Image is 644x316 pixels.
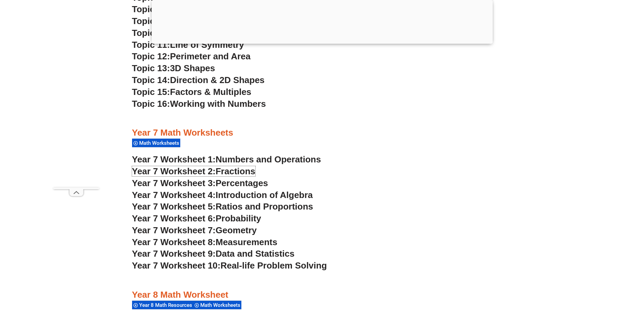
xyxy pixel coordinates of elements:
a: Year 7 Worksheet 5:Ratios and Proportions [132,201,313,212]
a: Year 7 Worksheet 1:Numbers and Operations [132,154,321,164]
div: Math Worksheets [193,300,241,310]
span: Topic 10: [132,28,170,38]
a: Topic 9:Data & Graphing [132,16,235,26]
a: Topic 10:Pattern & Missing Numbers [132,28,285,38]
span: Topic 16: [132,99,170,109]
span: Topic 13: [132,63,170,73]
h3: Year 8 Math Worksheet [132,289,512,301]
span: Line of Symmetry [170,40,244,50]
span: Year 8 Math Resources [139,302,194,308]
a: Year 7 Worksheet 9:Data and Statistics [132,249,295,259]
span: Probability [216,213,261,223]
span: Year 7 Worksheet 5: [132,201,216,212]
span: Numbers and Operations [216,154,321,164]
span: Year 7 Worksheet 8: [132,237,216,247]
span: Year 7 Worksheet 1: [132,154,216,164]
a: Topic 11:Line of Symmetry [132,40,244,50]
span: Year 7 Worksheet 3: [132,178,216,188]
span: Year 7 Worksheet 9: [132,249,216,259]
span: Topic 14: [132,75,170,85]
span: Real-life Problem Solving [220,260,327,271]
a: Year 7 Worksheet 4:Introduction of Algebra [132,190,313,200]
a: Topic 16:Working with Numbers [132,99,266,109]
span: Working with Numbers [170,99,266,109]
span: Math Worksheets [139,140,181,146]
span: Measurements [216,237,277,247]
span: Percentages [216,178,268,188]
a: Year 7 Worksheet 3:Percentages [132,178,268,188]
span: Factors & Multiples [170,87,252,97]
a: Year 7 Worksheet 7:Geometry [132,225,257,235]
span: Topic 15: [132,87,170,97]
span: Geometry [216,225,257,235]
iframe: Advertisement [53,16,99,187]
span: Year 7 Worksheet 7: [132,225,216,235]
a: Topic 8:Place Value [132,4,214,14]
a: Year 7 Worksheet 2:Fractions [132,166,255,176]
span: Year 7 Worksheet 2: [132,166,216,176]
a: Year 7 Worksheet 6:Probability [132,213,261,223]
div: Math Worksheets [132,138,180,147]
a: Topic 13:3D Shapes [132,63,215,73]
span: Ratios and Proportions [216,201,313,212]
span: Data and Statistics [216,249,295,259]
span: Year 7 Worksheet 10: [132,260,221,271]
span: Topic 12: [132,51,170,61]
span: Topic 9: [132,16,165,26]
a: Topic 12:Perimeter and Area [132,51,251,61]
a: Topic 15:Factors & Multiples [132,87,252,97]
h3: Year 7 Math Worksheets [132,127,512,139]
span: Topic 11: [132,40,170,50]
span: Year 7 Worksheet 4: [132,190,216,200]
a: Year 7 Worksheet 8:Measurements [132,237,277,247]
span: 3D Shapes [170,63,215,73]
a: Year 7 Worksheet 10:Real-life Problem Solving [132,260,327,271]
span: Direction & 2D Shapes [170,75,265,85]
div: Year 8 Math Resources [132,300,193,310]
a: Topic 14:Direction & 2D Shapes [132,75,265,85]
span: Fractions [216,166,255,176]
iframe: Chat Widget [531,239,644,316]
span: Year 7 Worksheet 6: [132,213,216,223]
span: Math Worksheets [200,302,242,308]
span: Introduction of Algebra [216,190,313,200]
span: Perimeter and Area [170,51,251,61]
span: Topic 8: [132,4,165,14]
